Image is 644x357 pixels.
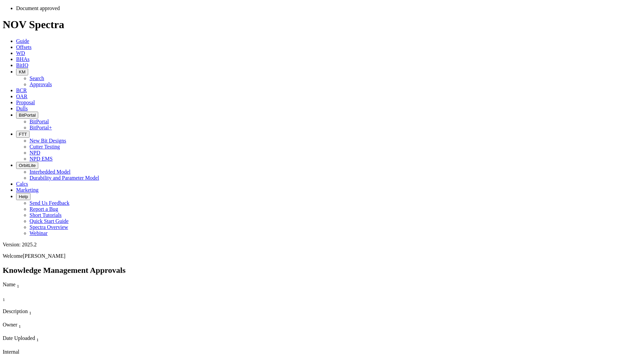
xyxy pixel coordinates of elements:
[3,282,230,289] div: Name Sort None
[16,38,29,44] a: Guide
[16,68,28,75] button: KM
[16,44,32,50] a: Offsets
[3,282,15,287] span: Name
[30,206,58,212] a: Report a Bug
[30,150,40,156] a: NPD
[3,297,5,302] sub: 1
[3,322,46,329] div: Owner Sort None
[3,322,17,328] span: Owner
[30,144,60,150] a: Cutter Testing
[17,284,19,289] sub: 1
[3,282,230,295] div: Sort None
[3,295,19,308] div: Sort None
[3,322,46,335] div: Sort None
[3,335,53,349] div: Sort None
[36,338,39,343] sub: 1
[16,181,28,187] a: Calcs
[30,125,52,130] a: BitPortal+
[3,343,53,349] div: Column Menu
[16,193,31,200] button: Help
[3,289,230,295] div: Column Menu
[30,218,68,224] a: Quick Start Guide
[3,295,5,301] span: Sort None
[16,50,25,56] a: WD
[16,100,35,105] a: Proposal
[16,187,39,193] a: Marketing
[19,132,27,137] span: FTT
[30,169,70,175] a: Interbedded Model
[16,112,38,119] button: BitPortal
[3,329,46,335] div: Column Menu
[16,131,30,138] button: FTT
[3,316,230,322] div: Column Menu
[29,310,32,315] sub: 1
[3,308,28,314] span: Description
[17,282,19,287] span: Sort None
[3,266,641,275] h2: Knowledge Management Approvals
[30,224,68,230] a: Spectra Overview
[16,62,28,68] a: BitIQ
[3,253,641,259] p: Welcome
[30,230,48,236] a: Webinar
[30,75,44,81] a: Search
[16,87,27,93] a: BCR
[3,295,19,302] div: Sort None
[16,94,28,99] a: OAR
[30,175,99,181] a: Durability and Parameter Model
[16,5,60,11] span: Document approved
[19,69,25,74] span: KM
[29,308,32,314] span: Sort None
[3,242,641,248] div: Version: 2025.2
[30,119,49,124] a: BitPortal
[36,335,39,341] span: Sort None
[3,18,641,31] h1: NOV Spectra
[30,81,52,87] a: Approvals
[16,106,28,111] a: Dulls
[3,308,230,322] div: Sort None
[3,335,35,341] span: Date Uploaded
[30,200,69,206] a: Send Us Feedback
[30,212,62,218] a: Short Tutorials
[3,349,19,355] span: Internal Only
[3,335,53,343] div: Date Uploaded Sort None
[19,163,36,168] span: OrbitLite
[16,56,30,62] a: BHAs
[16,162,38,169] button: OrbitLite
[19,113,36,118] span: BitPortal
[19,194,28,199] span: Help
[3,302,19,308] div: Column Menu
[30,138,66,143] a: New Bit Designs
[30,156,53,162] a: NPD EMS
[19,324,21,329] sub: 1
[23,253,65,259] span: [PERSON_NAME]
[3,308,230,316] div: Description Sort None
[19,322,21,328] span: Sort None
